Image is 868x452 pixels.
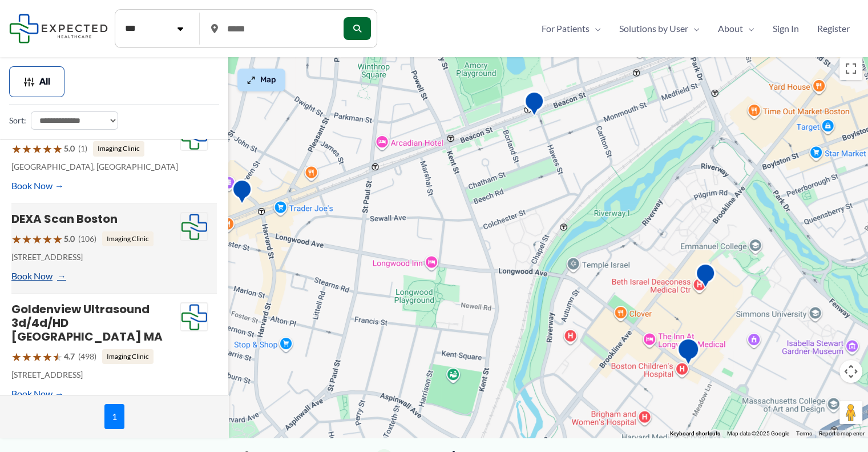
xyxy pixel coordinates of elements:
span: ★ [11,346,22,367]
a: For PatientsMenu Toggle [532,20,610,37]
button: Map camera controls [839,360,862,383]
p: [STREET_ADDRESS] [11,250,180,265]
button: Drag Pegman onto the map to open Street View [839,401,862,424]
span: 1 [104,404,124,429]
span: Menu Toggle [590,20,601,37]
img: Expected Healthcare Logo [180,213,208,241]
img: Maximize [247,75,256,85]
button: All [9,66,64,97]
a: Book Now [11,177,64,194]
div: DEXA Scan Boston [524,91,544,120]
span: ★ [22,229,32,250]
span: ★ [22,346,32,367]
span: Map data ©2025 Google [727,430,789,437]
p: [STREET_ADDRESS] [11,367,180,382]
span: 5.0 [64,141,75,156]
span: ★ [42,229,53,250]
span: ★ [22,138,32,159]
span: ★ [32,138,42,159]
span: ★ [53,229,63,250]
span: (1) [78,141,87,156]
p: [GEOGRAPHIC_DATA], [GEOGRAPHIC_DATA] [11,159,180,174]
a: Book Now [11,267,64,285]
img: Filter [23,76,35,87]
img: Expected Healthcare Logo [180,303,208,331]
a: DEXA Scan Boston [11,211,118,227]
div: Pediatric Interventional Radiology [677,338,700,369]
span: Imaging Clinic [102,231,154,246]
span: ★ [42,138,53,159]
span: 5.0 [64,231,75,246]
a: Goldenview Ultrasound 3d/4d/HD [GEOGRAPHIC_DATA] MA [11,301,163,345]
span: ★ [11,229,22,250]
button: Toggle fullscreen view [839,57,862,80]
label: Sort: [9,113,26,128]
span: ★ [53,138,63,159]
span: (498) [78,349,96,364]
span: Menu Toggle [688,20,700,37]
span: Menu Toggle [743,20,754,37]
span: 4.7 [64,349,75,364]
span: ★ [32,229,42,250]
a: AboutMenu Toggle [709,20,764,37]
span: Imaging Clinic [102,349,154,364]
span: ★ [53,346,63,367]
span: Solutions by User [619,20,688,37]
span: ★ [32,346,42,367]
div: Department of Radiology at Beth Israel Deaconess Medical Center [695,263,716,292]
span: For Patients [542,20,590,37]
img: Expected Healthcare Logo - side, dark font, small [9,14,108,43]
span: (106) [78,231,96,246]
a: Sign In [764,20,808,37]
div: Goldenview Ultrasound 3d/4d/HD Boston MA [232,179,252,208]
span: Sign In [773,20,799,37]
span: ★ [42,346,53,367]
a: Solutions by UserMenu Toggle [610,20,709,37]
a: Terms (opens in new tab) [796,430,812,437]
span: About [718,20,743,37]
span: Imaging Clinic [93,141,144,156]
span: All [39,78,50,86]
a: Report a map error [819,430,865,437]
a: Register [808,20,859,37]
span: ★ [11,138,22,159]
span: Map [260,75,276,85]
span: Register [817,20,850,37]
button: Keyboard shortcuts [670,430,720,438]
a: Book Now [11,385,64,402]
button: Map [237,69,285,91]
